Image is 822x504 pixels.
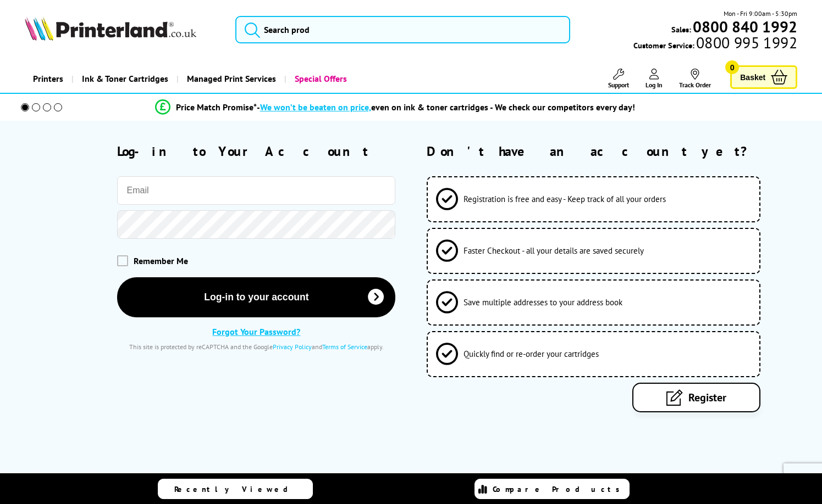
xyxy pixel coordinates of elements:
[608,81,629,89] span: Support
[176,102,257,113] span: Price Match Promise*
[725,60,739,74] span: 0
[740,70,765,85] span: Basket
[257,102,635,113] div: - even on ink & toner cartridges - We check our competitors every day!
[475,479,630,499] a: Compare Products
[117,277,395,317] button: Log-in to your account
[212,326,300,337] a: Forgot Your Password?
[25,16,222,43] a: Printerland Logo
[493,484,626,494] span: Compare Products
[284,65,355,93] a: Special Offers
[273,343,312,351] a: Privacy Policy
[464,194,666,204] span: Registration is free and easy - Keep track of all your orders
[25,16,196,41] img: Printerland Logo
[632,383,760,412] a: Register
[730,65,797,89] a: Basket 0
[646,69,663,89] a: Log In
[671,24,691,35] span: Sales:
[646,81,663,89] span: Log In
[25,65,71,93] a: Printers
[691,21,797,32] a: 0800 840 1992
[724,8,797,19] span: Mon - Fri 9:00am - 5:30pm
[322,343,367,351] a: Terms of Service
[679,69,711,89] a: Track Order
[633,37,797,51] span: Customer Service:
[693,16,797,37] b: 0800 840 1992
[174,484,299,494] span: Recently Viewed
[117,143,395,160] h2: Log-in to Your Account
[427,143,798,160] h2: Don't have an account yet?
[235,16,570,43] input: Search prod
[158,479,313,499] a: Recently Viewed
[464,297,622,307] span: Save multiple addresses to your address book
[5,98,784,117] li: modal_Promise
[464,349,599,359] span: Quickly find or re-order your cartridges
[176,65,284,93] a: Managed Print Services
[688,390,726,405] span: Register
[464,245,644,256] span: Faster Checkout - all your details are saved securely
[608,69,629,89] a: Support
[260,102,371,113] span: We won’t be beaten on price,
[134,255,188,266] span: Remember Me
[117,343,395,351] div: This site is protected by reCAPTCHA and the Google and apply.
[694,37,797,48] span: 0800 995 1992
[117,176,395,205] input: Email
[82,65,168,93] span: Ink & Toner Cartridges
[71,65,176,93] a: Ink & Toner Cartridges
